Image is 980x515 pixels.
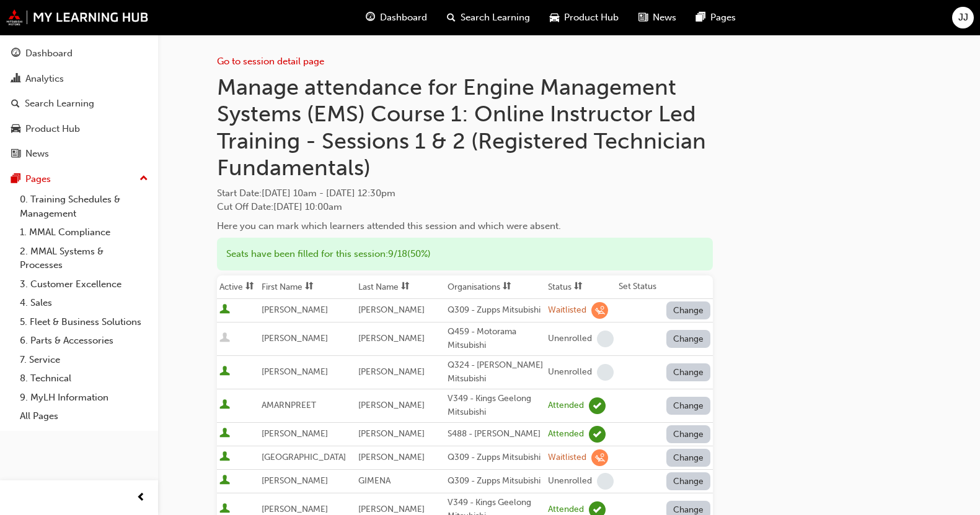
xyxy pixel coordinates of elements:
[574,282,583,292] span: sorting-icon
[219,332,230,345] span: User is inactive
[5,92,153,115] a: Search Learning
[15,223,153,242] a: 1. MMAL Compliance
[666,330,711,348] button: Change
[564,11,619,25] span: Product Hub
[437,5,540,30] a: search-iconSearch Learning
[219,399,230,412] span: User is active
[25,172,51,186] div: Pages
[638,10,648,25] span: news-icon
[25,72,64,86] div: Analytics
[550,10,559,25] span: car-icon
[5,42,153,65] a: Dashboard
[15,369,153,388] a: 8. Technical
[262,305,328,315] span: [PERSON_NAME]
[448,303,543,318] div: Q309 - Zupps Mitsubishi
[503,282,511,292] span: sorting-icon
[548,400,584,412] div: Attended
[380,11,427,25] span: Dashboard
[5,142,153,165] a: News
[666,449,711,467] button: Change
[445,275,545,299] th: Toggle SortBy
[25,97,94,111] div: Search Learning
[666,363,711,381] button: Change
[548,305,586,316] div: Waitlisted
[6,9,149,25] img: mmal
[219,475,230,487] span: User is active
[217,275,259,299] th: Toggle SortBy
[653,11,676,25] span: News
[448,358,543,386] div: Q324 - [PERSON_NAME] Mitsubishi
[217,219,713,233] div: Here you can mark which learners attended this session and which were absent.
[5,40,153,168] button: DashboardAnalyticsSearch LearningProduct HubNews
[15,313,153,332] a: 5. Fleet & Business Solutions
[262,333,328,344] span: [PERSON_NAME]
[616,275,713,299] th: Set Status
[448,474,543,488] div: Q309 - Zupps Mitsubishi
[358,366,425,377] span: [PERSON_NAME]
[15,242,153,275] a: 2. MMAL Systems & Processes
[447,10,456,25] span: search-icon
[245,282,254,292] span: sorting-icon
[11,149,20,160] span: news-icon
[358,305,425,315] span: [PERSON_NAME]
[217,56,324,67] a: Go to session detail page
[5,118,153,141] a: Product Hub
[262,452,346,462] span: [GEOGRAPHIC_DATA]
[262,400,316,410] span: AMARNPREET
[217,186,713,201] span: Start Date :
[15,275,153,294] a: 3. Customer Excellence
[217,238,713,270] div: Seats have been filled for this session : 9 / 18 ( 50% )
[591,449,608,466] span: learningRecordVerb_WAITLIST-icon
[686,5,746,30] a: pages-iconPages
[629,5,686,30] a: news-iconNews
[548,428,584,440] div: Attended
[15,407,153,426] a: All Pages
[448,427,543,441] div: S488 - [PERSON_NAME]
[589,397,606,414] span: learningRecordVerb_ATTEND-icon
[358,452,425,462] span: [PERSON_NAME]
[15,350,153,370] a: 7. Service
[666,301,711,319] button: Change
[305,282,314,292] span: sorting-icon
[597,473,614,490] span: learningRecordVerb_NONE-icon
[952,7,974,28] button: JJ
[11,124,20,135] span: car-icon
[217,201,342,212] span: Cut Off Date : [DATE] 10:00am
[461,11,530,25] span: Search Learning
[696,10,705,25] span: pages-icon
[666,397,711,415] button: Change
[11,174,20,185] span: pages-icon
[401,282,410,292] span: sorting-icon
[5,67,153,90] a: Analytics
[262,366,328,377] span: [PERSON_NAME]
[448,451,543,465] div: Q309 - Zupps Mitsubishi
[11,98,20,110] span: search-icon
[358,333,425,344] span: [PERSON_NAME]
[219,428,230,440] span: User is active
[448,392,543,420] div: V349 - Kings Geelong Mitsubishi
[358,428,425,439] span: [PERSON_NAME]
[358,400,425,410] span: [PERSON_NAME]
[666,425,711,443] button: Change
[597,364,614,381] span: learningRecordVerb_NONE-icon
[356,275,445,299] th: Toggle SortBy
[548,452,586,464] div: Waitlisted
[597,331,614,347] span: learningRecordVerb_NONE-icon
[219,451,230,464] span: User is active
[710,11,736,25] span: Pages
[545,275,616,299] th: Toggle SortBy
[139,171,148,187] span: up-icon
[448,325,543,353] div: Q459 - Motorama Mitsubishi
[591,302,608,319] span: learningRecordVerb_WAITLIST-icon
[589,426,606,443] span: learningRecordVerb_ATTEND-icon
[25,46,73,61] div: Dashboard
[15,190,153,223] a: 0. Training Schedules & Management
[25,122,80,136] div: Product Hub
[15,388,153,407] a: 9. MyLH Information
[5,168,153,191] button: Pages
[136,490,146,506] span: prev-icon
[219,304,230,316] span: User is active
[540,5,629,30] a: car-iconProduct Hub
[262,504,328,514] span: [PERSON_NAME]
